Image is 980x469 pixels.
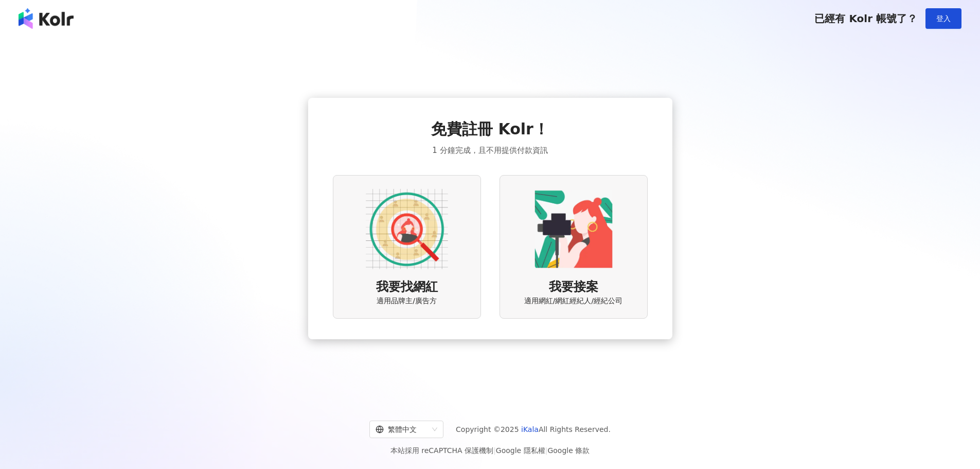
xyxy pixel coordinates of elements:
img: logo [19,8,74,29]
span: 1 分鐘完成，且不用提供付款資訊 [432,144,547,157]
img: AD identity option [366,188,448,270]
span: 本站採用 reCAPTCHA 保護機制 [390,444,590,457]
a: Google 隱私權 [496,446,545,455]
img: KOL identity option [532,188,615,270]
a: iKala [521,425,539,433]
a: Google 條款 [547,446,590,455]
span: 我要找網紅 [376,279,438,296]
span: Copyright © 2025 All Rights Reserved. [456,423,611,436]
span: | [493,446,496,455]
span: 登入 [936,14,951,23]
span: 適用網紅/網紅經紀人/經紀公司 [524,296,622,306]
span: | [545,446,548,455]
span: 我要接案 [549,279,598,296]
span: 適用品牌主/廣告方 [377,296,437,306]
span: 免費註冊 Kolr！ [431,118,549,140]
div: 繁體中文 [376,421,428,438]
span: 已經有 Kolr 帳號了？ [814,12,917,25]
button: 登入 [925,8,961,29]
